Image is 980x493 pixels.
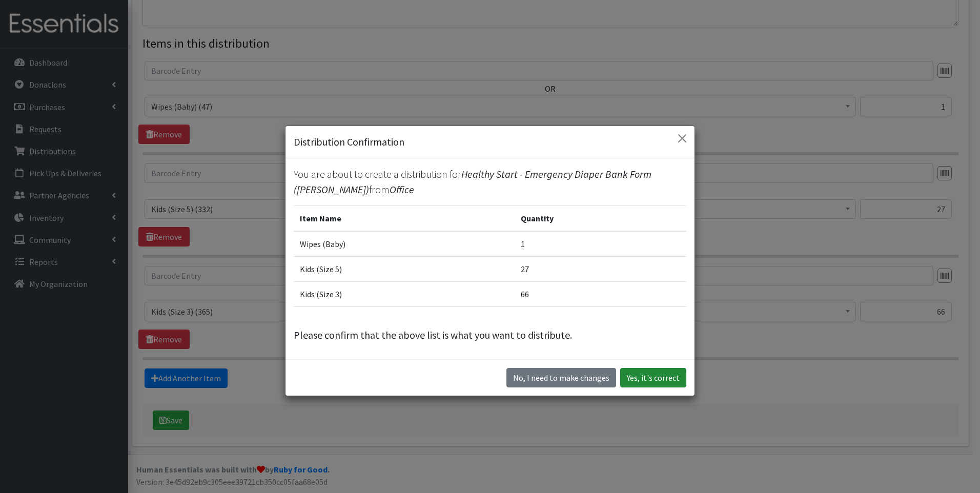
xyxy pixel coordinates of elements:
td: 27 [515,257,686,282]
th: Quantity [515,206,686,232]
th: Item Name [294,206,515,232]
td: Kids (Size 3) [294,282,515,307]
button: Yes, it's correct [620,368,686,387]
td: Wipes (Baby) [294,231,515,257]
td: 1 [515,231,686,257]
td: Kids (Size 5) [294,257,515,282]
span: Healthy Start - Emergency Diaper Bank Form ([PERSON_NAME]) [294,168,651,196]
button: Close [674,130,690,147]
span: Office [390,183,414,196]
p: You are about to create a distribution for from [294,167,686,197]
button: No I need to make changes [506,368,616,387]
p: Please confirm that the above list is what you want to distribute. [294,327,686,343]
h5: Distribution Confirmation [294,134,404,150]
td: 66 [515,282,686,307]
